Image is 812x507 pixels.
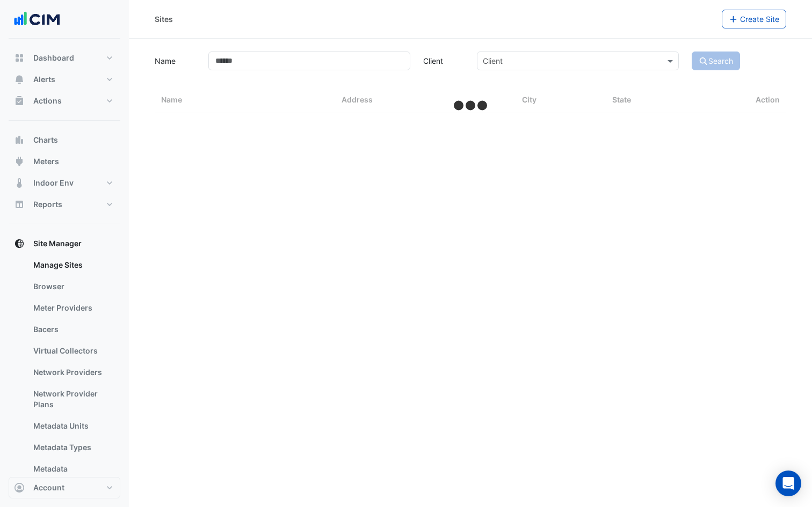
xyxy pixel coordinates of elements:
span: Site Manager [33,238,82,249]
a: Browser [25,276,120,297]
span: Create Site [740,14,779,24]
span: Dashboard [33,53,74,63]
a: Network Provider Plans [25,383,120,415]
app-icon: Indoor Env [14,178,25,188]
button: Meters [9,151,120,172]
app-icon: Charts [14,135,25,145]
button: Account [9,477,120,498]
label: Client [417,52,470,70]
a: Meter Providers [25,297,120,319]
a: Manage Sites [25,254,120,276]
app-icon: Actions [14,95,25,106]
span: Name [161,95,182,104]
button: Site Manager [9,233,120,254]
label: Name [148,52,202,70]
a: Metadata Types [25,437,120,458]
app-icon: Meters [14,156,25,167]
span: Meters [33,156,59,167]
span: Charts [33,135,58,145]
app-icon: Reports [14,199,25,210]
app-icon: Site Manager [14,238,25,249]
button: Reports [9,194,120,215]
app-icon: Dashboard [14,53,25,63]
img: Company Logo [13,9,61,30]
span: Reports [33,199,62,210]
a: Metadata Units [25,415,120,437]
span: Address [342,95,373,104]
span: Alerts [33,74,55,85]
span: Actions [33,95,62,106]
button: Actions [9,90,120,112]
button: Indoor Env [9,172,120,194]
span: Indoor Env [33,178,74,188]
a: Network Providers [25,362,120,383]
button: Charts [9,129,120,151]
button: Alerts [9,69,120,90]
span: City [522,95,536,104]
a: Virtual Collectors [25,340,120,362]
div: Sites [155,13,173,25]
a: Metadata [25,458,120,480]
button: Create Site [722,10,787,28]
span: State [612,95,631,104]
div: Open Intercom Messenger [775,471,801,496]
a: Bacers [25,319,120,340]
app-icon: Alerts [14,74,25,85]
span: Action [756,94,780,106]
span: Account [33,482,64,493]
button: Dashboard [9,47,120,69]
